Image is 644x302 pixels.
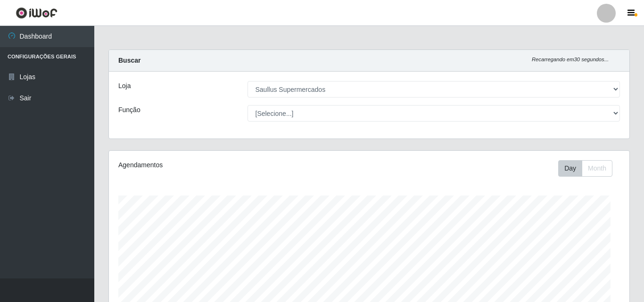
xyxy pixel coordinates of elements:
[118,160,319,170] div: Agendamentos
[118,81,131,91] label: Loja
[558,160,612,177] div: First group
[118,105,140,115] label: Função
[558,160,582,177] button: Day
[558,160,620,177] div: Toolbar with button groups
[118,57,140,64] strong: Buscar
[532,57,609,62] i: Recarregando em 30 segundos...
[16,7,58,19] img: CoreUI Logo
[582,160,612,177] button: Month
